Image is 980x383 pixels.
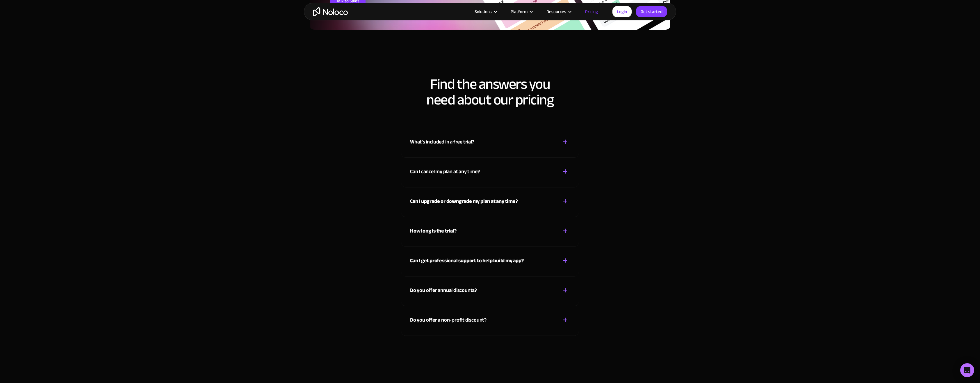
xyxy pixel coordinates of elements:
div: Resources [546,8,566,15]
div: Open Intercom Messenger [960,363,974,377]
a: Login [612,6,632,17]
div: Platform [503,8,539,15]
div: + [563,137,568,147]
div: + [563,196,568,206]
div: + [563,166,568,177]
div: Can I cancel my plan at any time? [410,167,480,176]
div: + [563,285,568,295]
div: Solutions [475,8,492,15]
div: + [563,315,568,325]
strong: Can I upgrade or downgrade my plan at any time? [410,196,518,206]
div: Do you offer annual discounts? [410,286,477,295]
strong: Can I get professional support to help build my app? [410,256,524,265]
a: home [313,7,348,16]
strong: How long is the trial? [410,226,457,236]
div: + [563,226,568,236]
div: Do you offer a non-profit discount? [410,316,487,325]
div: Solutions [467,8,503,15]
div: Platform [511,8,528,15]
a: Get started [636,6,667,17]
a: Pricing [578,8,605,15]
div: What’s included in a free trial? [410,138,474,146]
div: + [563,256,568,266]
div: Resources [539,8,578,15]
